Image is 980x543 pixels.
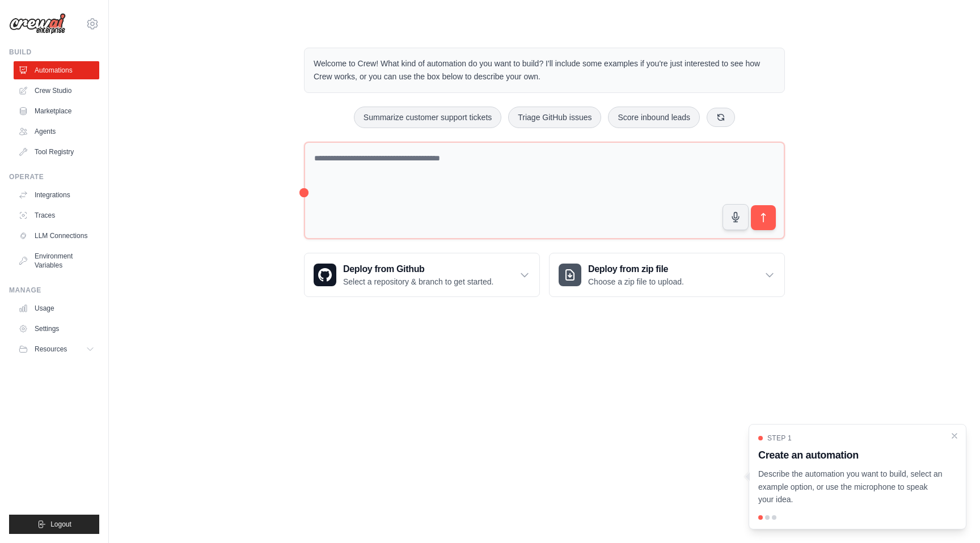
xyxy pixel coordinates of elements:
[608,107,700,128] button: Score inbound leads
[354,107,501,128] button: Summarize customer support tickets
[35,345,67,354] span: Resources
[14,320,99,338] a: Settings
[14,61,99,79] a: Automations
[767,434,792,443] span: Step 1
[9,515,99,534] button: Logout
[343,262,493,276] h3: Deploy from Github
[50,520,71,529] span: Logout
[950,431,959,440] button: Close walkthrough
[9,48,99,57] div: Build
[588,262,684,276] h3: Deploy from zip file
[758,468,943,506] p: Describe the automation you want to build, select an example option, or use the microphone to spe...
[14,82,99,100] a: Crew Studio
[508,107,601,128] button: Triage GitHub issues
[14,247,99,274] a: Environment Variables
[314,57,775,83] p: Welcome to Crew! What kind of automation do you want to build? I'll include some examples if you'...
[14,143,99,161] a: Tool Registry
[343,276,493,287] p: Select a repository & branch to get started.
[588,276,684,287] p: Choose a zip file to upload.
[758,447,943,463] h3: Create an automation
[14,227,99,245] a: LLM Connections
[9,172,99,181] div: Operate
[14,206,99,224] a: Traces
[14,122,99,141] a: Agents
[14,340,99,358] button: Resources
[9,13,66,35] img: Logo
[14,102,99,120] a: Marketplace
[9,286,99,295] div: Manage
[14,299,99,317] a: Usage
[14,186,99,204] a: Integrations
